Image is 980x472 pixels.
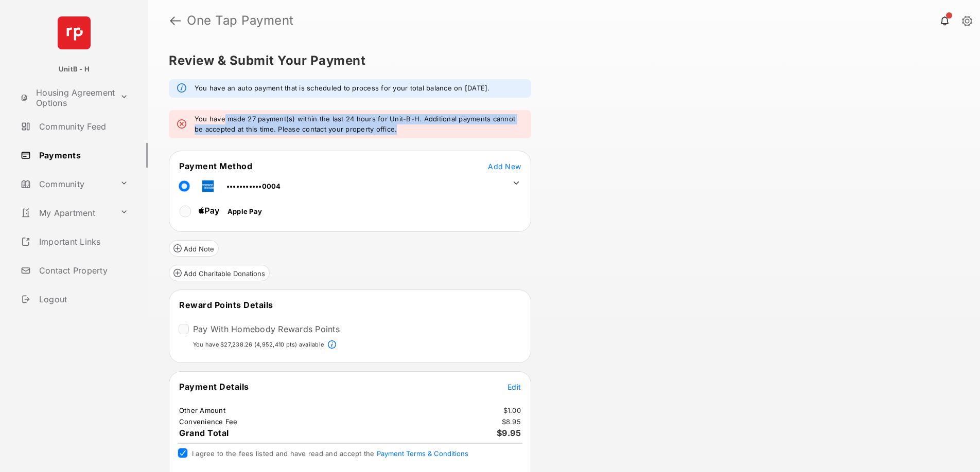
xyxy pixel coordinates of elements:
a: Important Links [16,229,132,254]
span: Edit [507,383,521,391]
button: I agree to the fees listed and have read and accept the [377,449,468,458]
td: Other Amount [179,406,226,415]
em: You have an auto payment that is scheduled to process for your total balance on [DATE]. [195,83,490,94]
span: Grand Total [179,428,229,438]
p: UnitB - H [59,64,90,75]
label: Pay With Homebody Rewards Points [193,324,340,334]
button: Edit [507,382,521,392]
span: Payment Method [179,161,252,171]
span: Payment Details [179,382,249,392]
a: My Apartment [16,201,116,225]
td: Convenience Fee [179,417,238,426]
td: $8.95 [501,417,521,426]
a: Community [16,172,116,196]
button: Add New [488,161,521,171]
a: Logout [16,287,148,312]
span: Add New [488,162,521,171]
a: Community Feed [16,114,148,139]
td: $1.00 [503,406,521,415]
span: $9.95 [497,428,521,438]
button: Add Charitable Donations [169,265,270,281]
em: You have made 27 payment(s) within the last 24 hours for Unit-B-H. Additional payments cannot be ... [195,114,523,134]
span: Reward Points Details [179,300,273,310]
img: svg+xml;base64,PHN2ZyB4bWxucz0iaHR0cDovL3d3dy53My5vcmcvMjAwMC9zdmciIHdpZHRoPSI2NCIgaGVpZ2h0PSI2NC... [58,16,91,49]
button: Add Note [169,240,219,257]
p: You have $27,238.26 (4,952,410 pts) available [193,340,324,349]
span: •••••••••••0004 [226,182,281,190]
a: Payments [16,143,148,168]
a: Housing Agreement Options [16,85,116,110]
span: I agree to the fees listed and have read and accept the [192,449,468,458]
span: Apple Pay [227,207,262,215]
a: Contact Property [16,258,148,283]
strong: One Tap Payment [187,14,294,27]
h5: Review & Submit Your Payment [169,55,951,67]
